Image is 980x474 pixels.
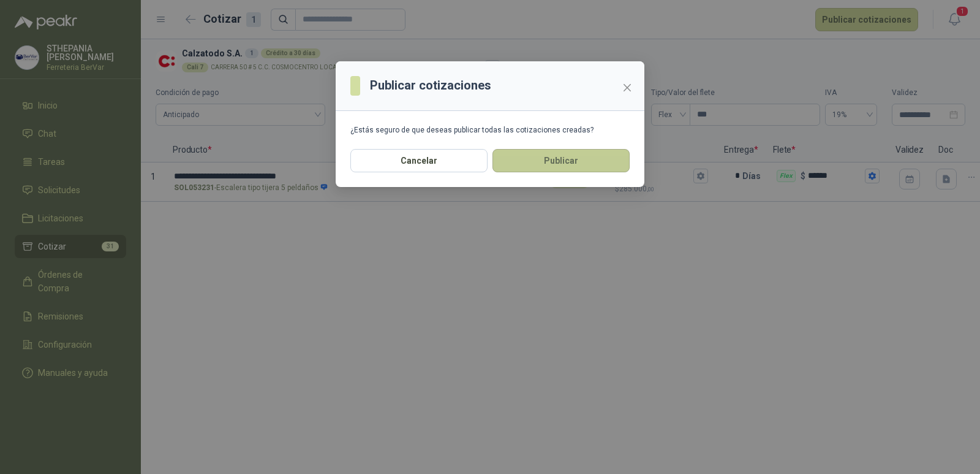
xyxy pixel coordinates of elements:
div: ¿Estás seguro de que deseas publicar todas las cotizaciones creadas? [350,126,630,134]
button: Close [617,78,637,97]
span: close [622,83,632,93]
h3: Publicar cotizaciones [370,76,491,95]
button: Publicar [492,149,630,172]
button: Cancelar [350,149,488,172]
